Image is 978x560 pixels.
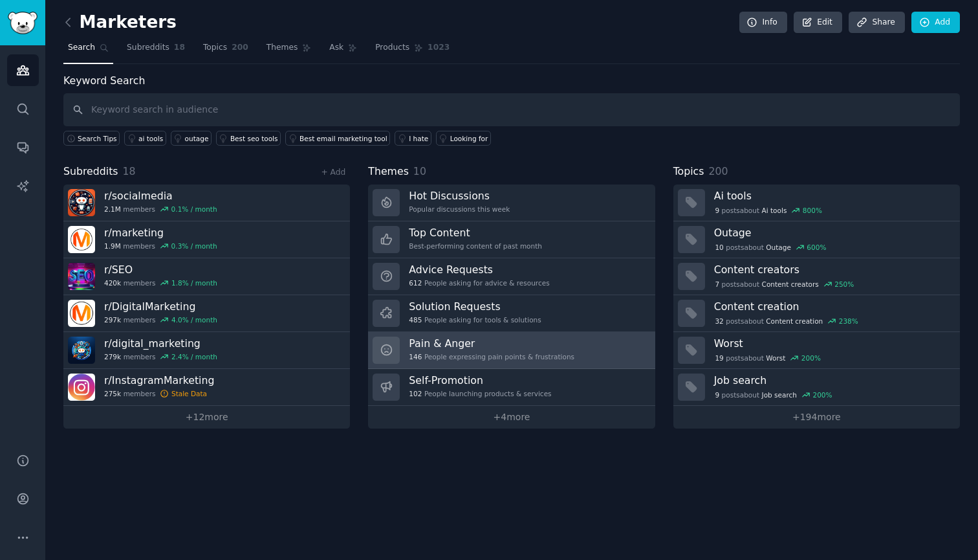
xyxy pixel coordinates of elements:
h3: r/ SEO [104,263,217,276]
a: Topics200 [199,38,253,64]
div: members [104,278,217,287]
span: 18 [123,165,136,177]
a: +4more [368,406,655,429]
span: 612 [409,278,422,287]
img: SEO [68,263,95,290]
a: Content creators7postsaboutContent creators250% [673,258,960,295]
a: Best seo tools [216,131,281,146]
a: Edit [794,12,842,34]
div: 800 % [803,206,822,215]
div: People asking for tools & solutions [409,315,541,324]
span: 18 [174,42,185,54]
label: Keyword Search [63,74,145,87]
div: 0.1 % / month [171,205,217,214]
img: DigitalMarketing [68,300,95,327]
a: Hot DiscussionsPopular discussions this week [368,185,655,221]
div: Stale Data [171,389,207,398]
span: 9 [715,206,719,215]
span: Search Tips [78,134,117,143]
span: 297k [104,315,121,324]
span: 10 [715,243,723,252]
a: Job search9postsaboutJob search200% [673,369,960,406]
h3: r/ InstagramMarketing [104,374,214,387]
span: 485 [409,315,422,324]
span: Topics [203,42,227,54]
span: Products [375,42,409,54]
a: r/InstagramMarketing275kmembersStale Data [63,369,350,406]
span: 200 [232,42,248,54]
div: members [104,241,217,251]
a: Solution Requests485People asking for tools & solutions [368,295,655,332]
h3: Pain & Anger [409,337,574,350]
a: Search [63,38,113,64]
img: InstagramMarketing [68,374,95,401]
div: post s about [714,315,860,327]
span: 1.9M [104,241,121,251]
div: post s about [714,205,823,216]
h3: Content creation [714,300,951,313]
span: 9 [715,390,719,399]
div: Best-performing content of past month [409,241,542,251]
a: ai tools [124,131,166,146]
a: r/DigitalMarketing297kmembers4.0% / month [63,295,350,332]
span: Outage [766,243,791,252]
div: post s about [714,352,822,364]
a: Share [849,12,904,34]
div: 250 % [834,280,854,289]
span: Content creation [766,317,823,326]
h3: r/ DigitalMarketing [104,300,217,313]
a: Worst19postsaboutWorst200% [673,332,960,369]
input: Keyword search in audience [63,93,960,126]
div: members [104,315,217,324]
a: Looking for [436,131,491,146]
div: 4.0 % / month [171,315,217,324]
span: Ai tools [762,206,787,215]
a: Info [739,12,787,34]
span: 2.1M [104,205,121,214]
a: Subreddits18 [122,38,190,64]
span: Themes [266,42,298,54]
a: Top ContentBest-performing content of past month [368,221,655,258]
a: r/SEO420kmembers1.8% / month [63,258,350,295]
div: Looking for [450,134,488,143]
img: digital_marketing [68,337,95,364]
div: members [104,389,214,398]
span: Job search [762,390,797,399]
a: r/digital_marketing279kmembers2.4% / month [63,332,350,369]
span: 275k [104,389,121,398]
h3: Ai tools [714,189,951,203]
a: Ask [325,38,362,64]
div: 0.3 % / month [171,241,217,251]
span: 19 [715,353,723,363]
span: Worst [766,353,785,363]
img: GummySearch logo [8,12,38,34]
div: 1.8 % / month [171,278,217,287]
a: + Add [321,168,345,177]
div: 600 % [807,243,826,252]
img: socialmedia [68,189,95,216]
div: I hate [409,134,428,143]
div: post s about [714,241,827,253]
h3: Solution Requests [409,300,541,313]
a: Add [911,12,960,34]
h3: r/ digital_marketing [104,337,217,350]
div: post s about [714,389,834,401]
span: 146 [409,352,422,361]
h3: r/ marketing [104,226,217,240]
span: Ask [329,42,343,54]
span: Subreddits [127,42,169,54]
div: 238 % [839,317,858,326]
a: r/socialmedia2.1Mmembers0.1% / month [63,185,350,221]
div: Popular discussions this week [409,205,510,214]
div: People expressing pain points & frustrations [409,352,574,361]
div: People launching products & services [409,389,551,398]
span: 1023 [428,42,450,54]
div: outage [185,134,209,143]
a: Advice Requests612People asking for advice & resources [368,258,655,295]
h3: r/ socialmedia [104,189,217,203]
div: members [104,352,217,361]
a: r/marketing1.9Mmembers0.3% / month [63,221,350,258]
button: Search Tips [63,131,120,146]
span: 102 [409,389,422,398]
h3: Worst [714,337,951,350]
